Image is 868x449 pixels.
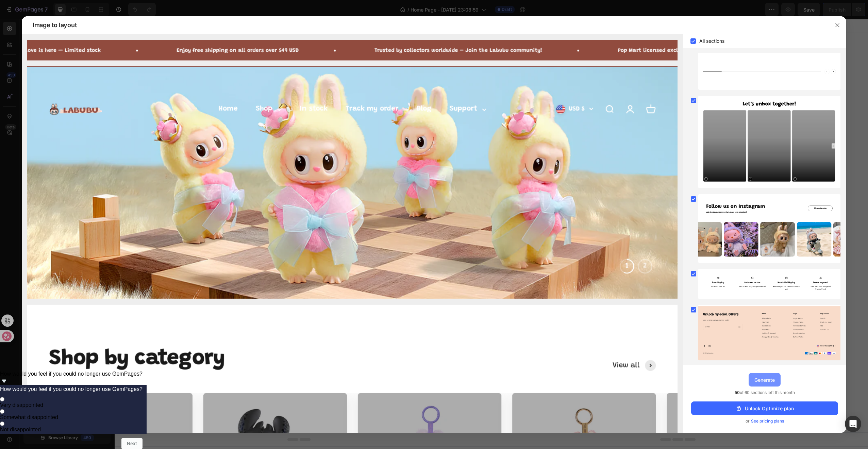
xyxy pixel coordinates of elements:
[845,416,861,432] div: Open Intercom Messenger
[33,21,77,29] span: Image to layout
[328,230,374,244] button: Add sections
[735,405,794,412] div: Unlock Optimize plan
[699,37,724,45] span: All sections
[754,376,775,383] div: Generate
[749,373,781,387] button: Generate
[691,401,838,415] button: Unlock Optimize plan
[691,418,838,425] div: or
[751,418,784,425] span: See pricing plans
[336,217,418,225] div: Start with Sections from sidebar
[735,390,740,395] span: 50
[735,389,795,396] span: of 60 sections left this month
[331,268,422,274] div: Start with Generating from URL or image
[378,230,426,244] button: Add elements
